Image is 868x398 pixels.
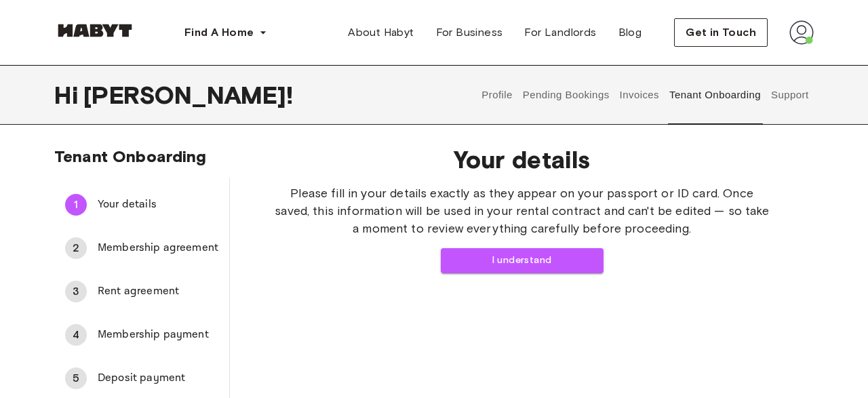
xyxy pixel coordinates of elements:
[524,24,596,41] span: For Landlords
[618,24,642,41] span: Blog
[436,24,503,41] span: For Business
[54,362,229,395] div: 5Deposit payment
[477,65,814,125] div: user profile tabs
[65,237,87,259] div: 2
[65,281,87,302] div: 3
[348,24,414,41] span: About Habyt
[54,319,229,351] div: 4Membership payment
[54,188,229,221] div: 1Your details
[54,24,136,37] img: Habyt
[337,19,425,46] a: About Habyt
[65,367,87,389] div: 5
[674,18,768,47] button: Get in Touch
[273,184,770,237] span: Please fill in your details exactly as they appear on your passport or ID card. Once saved, this ...
[83,81,293,109] span: [PERSON_NAME] !
[480,65,515,125] button: Profile
[98,370,218,386] span: Deposit payment
[98,197,218,213] span: Your details
[54,232,229,264] div: 2Membership agreement
[769,65,810,125] button: Support
[608,19,653,46] a: Blog
[425,19,514,46] a: For Business
[65,194,87,216] div: 1
[98,283,218,300] span: Rent agreement
[98,240,218,256] span: Membership agreement
[174,19,278,46] button: Find A Home
[789,20,814,45] img: avatar
[65,324,87,346] div: 4
[273,145,770,174] span: Your details
[521,65,611,125] button: Pending Bookings
[618,65,660,125] button: Invoices
[686,24,756,41] span: Get in Touch
[54,146,207,166] span: Tenant Onboarding
[54,275,229,308] div: 3Rent agreement
[184,24,254,41] span: Find A Home
[54,81,83,109] span: Hi
[441,248,604,273] button: I understand
[513,19,607,46] a: For Landlords
[668,65,763,125] button: Tenant Onboarding
[98,327,218,343] span: Membership payment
